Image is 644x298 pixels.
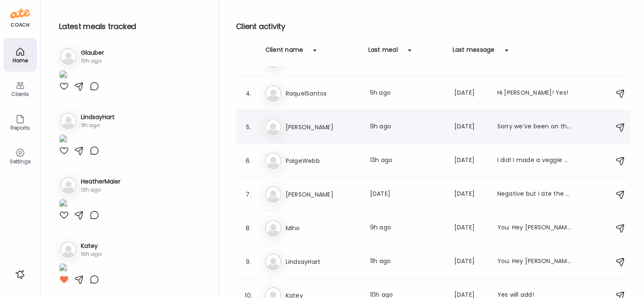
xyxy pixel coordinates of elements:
div: coach [11,21,30,29]
div: 4. [244,88,254,98]
h3: [PERSON_NAME] [286,189,360,200]
div: Settings [5,159,35,164]
h3: [PERSON_NAME] [286,122,360,132]
img: bg-avatar-default.svg [265,186,282,203]
div: 6. [244,156,254,166]
div: 9h ago [370,223,444,233]
h3: HeatherMaier [81,177,121,186]
h3: Katey [81,242,102,250]
h3: LindsayHart [286,257,360,267]
h3: RaquelSantos [286,88,360,98]
div: 10h ago [81,57,104,65]
div: Last message [453,45,495,59]
h2: Latest meals tracked [59,20,205,33]
h3: PaigeWebb [286,156,360,166]
div: [DATE] [454,223,487,233]
div: Home [5,58,35,63]
div: Clients [5,91,35,97]
div: 9h ago [370,122,444,132]
div: 11h ago [370,257,444,267]
div: You: Hey [PERSON_NAME]! Reminder to add in sleep! [497,257,572,267]
img: bg-avatar-default.svg [265,253,282,270]
img: bg-avatar-default.svg [265,152,282,169]
img: bg-avatar-default.svg [265,119,282,136]
h3: LindsayHart [81,113,115,122]
div: [DATE] [454,88,487,98]
div: 12h ago [81,186,121,194]
img: ate [10,7,30,20]
h3: Miho [286,223,360,233]
div: 7. [244,189,254,200]
div: Sorry we’ve been on the girls [PERSON_NAME]! [497,122,572,132]
div: 10h ago [81,250,102,258]
h3: Glauber [81,48,104,57]
div: 8. [244,223,254,233]
div: Hi [PERSON_NAME]! Yes! [497,88,572,98]
div: Negative but i ate the chomp stick [497,189,572,200]
img: bg-avatar-default.svg [265,220,282,237]
div: [DATE] [454,156,487,166]
div: 9. [244,257,254,267]
img: bg-avatar-default.svg [60,48,77,65]
img: images%2FsrwRb0OP3DMOF3e1MQ72W457Qui1%2FHgVcbi8QNCGkQ1E0CKin%2FaMG9OMrvINZP2MrrS6Kh_1080 [59,70,67,81]
img: bg-avatar-default.svg [60,177,77,194]
div: [DATE] [454,189,487,200]
div: 5. [244,122,254,132]
img: images%2FLw6VoLLtdkT8z0EYnSBiRbgB9hl1%2FRnPOVuzNQ6Q1m1rTaB5m%2FiF0esrGq1ZR8BvvNFyxH_1080 [59,263,67,274]
div: Reports [5,125,35,130]
div: [DATE] [370,189,444,200]
img: bg-avatar-default.svg [265,85,282,102]
img: images%2FvEWlfJ1wq5MXrLwB6di06hK2tzF3%2FWD5NCp5JXpSZNLTmxEeC%2FU4QlZDZiPZaHUWVoooN1_1080 [59,134,67,146]
h2: Client activity [236,20,631,33]
div: 11h ago [81,122,115,129]
div: Last meal [368,45,398,59]
img: images%2FYAlq2zWgpWTBNvbpoxGrrzyJO9j1%2F2LswdxtRsK1uOSKoSSla%2FPF9B3jxf1qdDr1sYPghc_1080 [59,199,67,210]
div: [DATE] [454,257,487,267]
div: Client name [266,45,303,59]
div: 13h ago [370,156,444,166]
div: You: Hey [PERSON_NAME]! Is your food updated from [DATE]? [497,223,572,233]
div: [DATE] [454,122,487,132]
img: bg-avatar-default.svg [60,241,77,258]
div: I did! I made a veggie pasta (zucchini, tomatoes, carrots, tomato paste, arugula, basil etc.) [497,156,572,166]
img: bg-avatar-default.svg [60,112,77,129]
div: 5h ago [370,88,444,98]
